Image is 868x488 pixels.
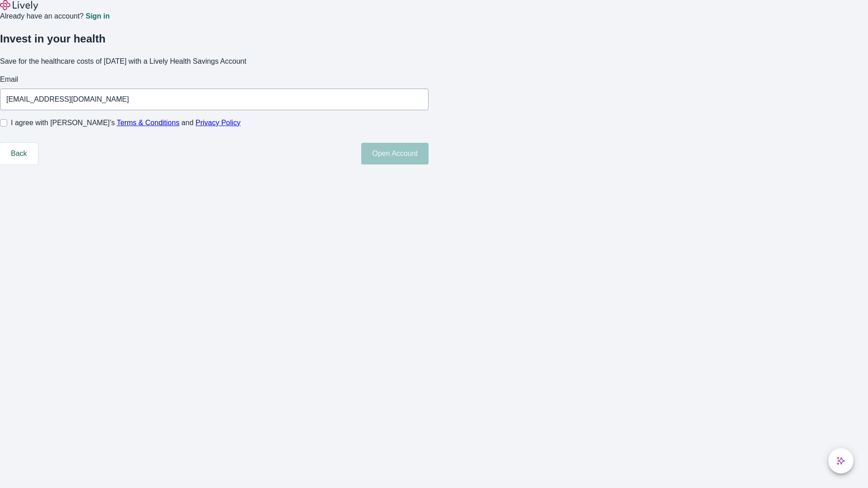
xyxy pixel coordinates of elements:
button: chat [828,448,854,474]
a: Terms & Conditions [117,119,179,127]
a: Privacy Policy [196,119,241,127]
span: I agree with [PERSON_NAME]’s and [11,117,241,128]
a: Sign in [85,13,109,20]
svg: Lively AI Assistant [836,456,845,465]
